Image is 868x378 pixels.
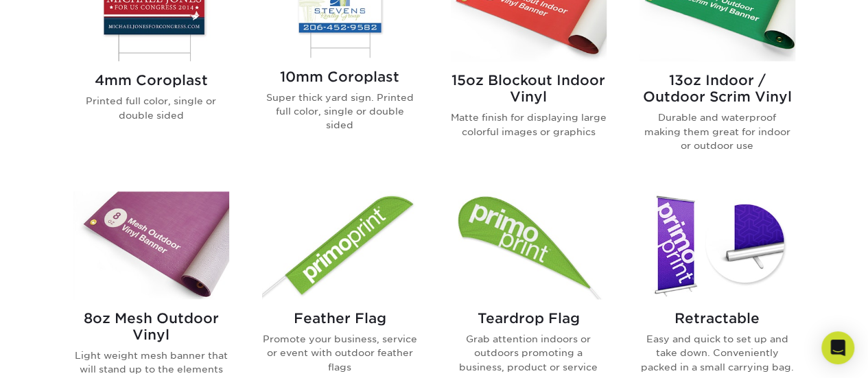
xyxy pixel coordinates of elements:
h2: Retractable [640,310,795,327]
p: Easy and quick to set up and take down. Conveniently packed in a small carrying bag. [640,332,795,374]
h2: 4mm Coroplast [73,72,229,88]
h2: 13oz Indoor / Outdoor Scrim Vinyl [640,72,795,105]
img: 8oz Mesh Outdoor Vinyl Banners [73,191,229,299]
img: Retractable Banner Stands [640,191,795,299]
p: Promote your business, service or event with outdoor feather flags [262,332,418,374]
div: Open Intercom Messenger [821,331,854,364]
h2: Teardrop Flag [451,310,607,327]
h2: 8oz Mesh Outdoor Vinyl [73,310,229,343]
p: Super thick yard sign. Printed full color, single or double sided [262,91,418,132]
p: Light weight mesh banner that will stand up to the elements [73,349,229,377]
h2: 10mm Coroplast [262,69,418,85]
h2: 15oz Blockout Indoor Vinyl [451,72,607,105]
p: Printed full color, single or double sided [73,94,229,122]
p: Grab attention indoors or outdoors promoting a business, product or service [451,332,607,374]
img: Feather Flag Flags [262,191,418,299]
p: Matte finish for displaying large colorful images or graphics [451,110,607,139]
h2: Feather Flag [262,310,418,327]
p: Durable and waterproof making them great for indoor or outdoor use [640,110,795,152]
img: Teardrop Flag Flags [451,191,607,299]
